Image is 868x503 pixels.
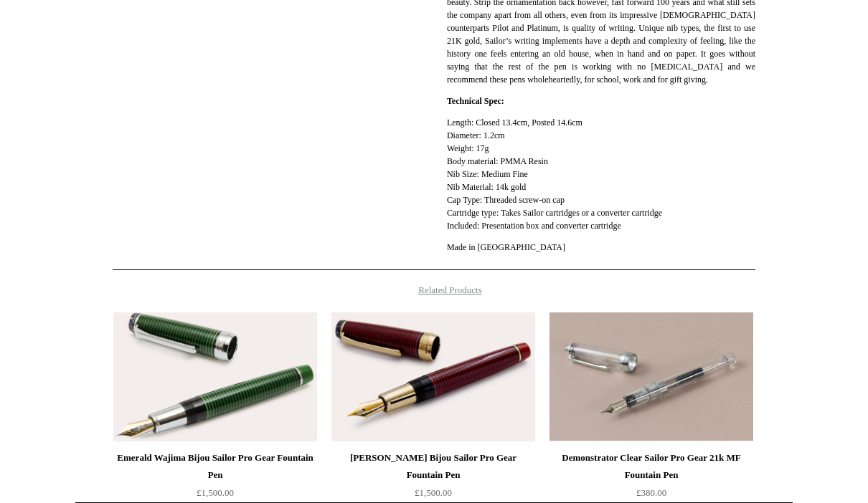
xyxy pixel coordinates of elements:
p: Made in [GEOGRAPHIC_DATA] [447,241,755,254]
div: [PERSON_NAME] Bijou Sailor Pro Gear Fountain Pen [335,450,532,484]
span: £1,500.00 [415,488,452,499]
img: Demonstrator Clear Sailor Pro Gear 21k MF Fountain Pen [549,313,753,442]
strong: Technical Spec: [447,97,504,107]
h4: Related Products [75,285,793,297]
span: £1,500.00 [197,488,234,499]
a: Ruby Wajima Bijou Sailor Pro Gear Fountain Pen Ruby Wajima Bijou Sailor Pro Gear Fountain Pen [331,313,535,442]
img: Emerald Wajima Bijou Sailor Pro Gear Fountain Pen [113,313,317,442]
a: Demonstrator Clear Sailor Pro Gear 21k MF Fountain Pen Demonstrator Clear Sailor Pro Gear 21k MF ... [549,313,753,442]
img: Ruby Wajima Bijou Sailor Pro Gear Fountain Pen [331,313,535,442]
a: Emerald Wajima Bijou Sailor Pro Gear Fountain Pen Emerald Wajima Bijou Sailor Pro Gear Fountain Pen [113,313,317,442]
span: £380.00 [636,488,666,499]
div: Demonstrator Clear Sailor Pro Gear 21k MF Fountain Pen [553,450,750,484]
p: Length: Closed 13.4cm, Posted 14.6cm Diameter: 1.2cm Weight: 17g Body material: PMMA Resin Nib Si... [447,117,755,233]
div: Emerald Wajima Bijou Sailor Pro Gear Fountain Pen [117,450,313,484]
